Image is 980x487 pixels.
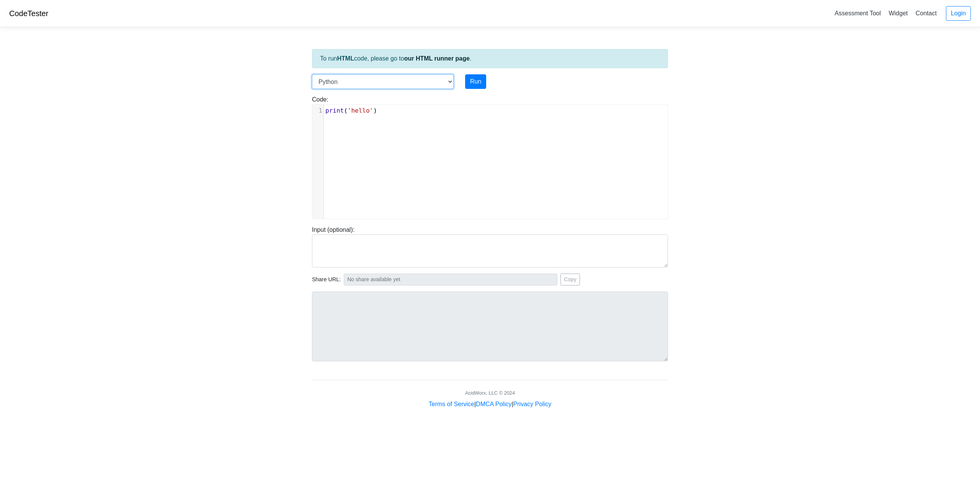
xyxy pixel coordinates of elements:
button: Run [465,74,486,89]
span: ( ) [325,107,377,114]
a: Contact [913,7,940,20]
input: No share available yet [344,274,557,285]
a: Assessment Tool [831,7,884,20]
div: Input (optional): [306,225,674,267]
a: Privacy Policy [513,401,552,407]
strong: HTML [337,55,354,62]
span: print [325,107,344,114]
a: DMCA Policy [476,401,511,407]
a: Login [946,6,971,21]
div: 1 [312,106,323,115]
div: AcidWorx, LLC © 2024 [465,389,515,397]
div: | | [429,400,551,409]
a: Widget [885,7,911,20]
div: To run code, please go to . [312,49,668,68]
a: CodeTester [9,9,48,18]
span: Share URL: [312,275,341,284]
a: our HTML runner page [404,55,470,62]
button: Copy [560,274,580,285]
span: 'hello' [348,107,373,114]
div: Code: [306,95,674,219]
a: Terms of Service [429,401,474,407]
